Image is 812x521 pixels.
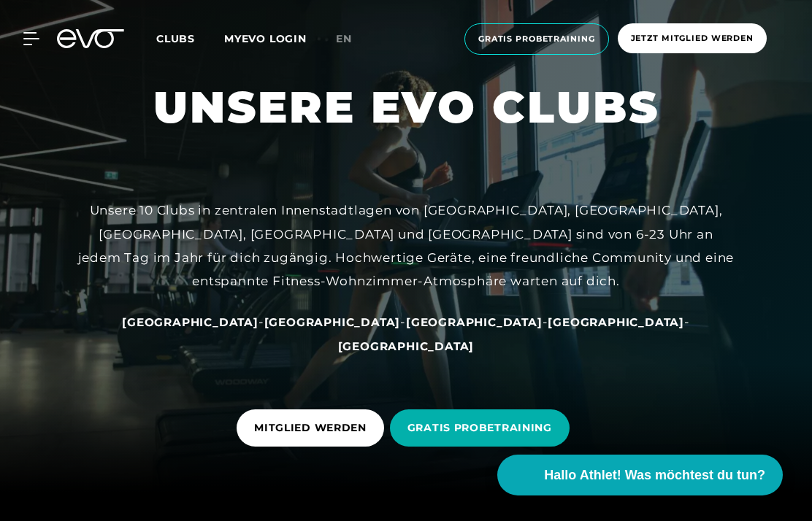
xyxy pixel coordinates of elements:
a: en [336,31,369,47]
div: Unsere 10 Clubs in zentralen Innenstadtlagen von [GEOGRAPHIC_DATA], [GEOGRAPHIC_DATA], [GEOGRAPHI... [77,198,735,293]
h1: UNSERE EVO CLUBS [153,79,659,136]
span: [GEOGRAPHIC_DATA] [338,339,475,353]
a: Jetzt Mitglied werden [613,23,771,55]
span: [GEOGRAPHIC_DATA] [548,315,684,329]
button: Hallo Athlet! Was möchtest du tun? [497,455,783,495]
span: Clubs [156,32,195,45]
a: [GEOGRAPHIC_DATA] [406,314,543,329]
span: Gratis Probetraining [478,33,595,45]
span: GRATIS PROBETRAINING [407,420,552,436]
span: Jetzt Mitglied werden [631,32,754,45]
span: [GEOGRAPHIC_DATA] [406,315,543,329]
span: MITGLIED WERDEN [254,420,367,436]
span: [GEOGRAPHIC_DATA] [264,315,401,329]
a: [GEOGRAPHIC_DATA] [548,314,684,329]
span: en [336,32,352,45]
a: GRATIS PROBETRAINING [390,398,575,458]
div: - - - - [77,310,735,358]
a: Gratis Probetraining [460,23,613,55]
a: MYEVO LOGIN [224,32,307,45]
a: MITGLIED WERDEN [237,398,390,458]
a: Clubs [156,31,224,45]
a: [GEOGRAPHIC_DATA] [264,314,401,329]
a: [GEOGRAPHIC_DATA] [338,339,475,353]
span: [GEOGRAPHIC_DATA] [122,315,258,329]
span: Hallo Athlet! Was möchtest du tun? [544,466,765,485]
a: [GEOGRAPHIC_DATA] [122,314,258,329]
